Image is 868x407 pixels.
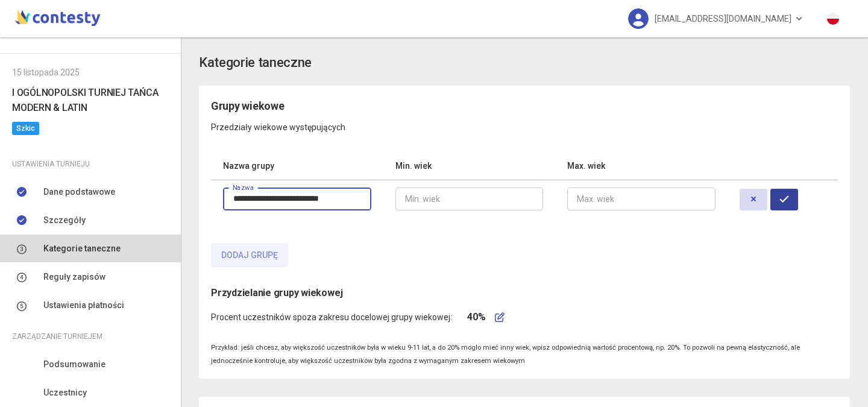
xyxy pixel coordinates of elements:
th: Nazwa grupy [211,152,383,180]
span: Podsumowanie [43,358,105,371]
span: Szkic [12,122,39,135]
div: 15 listopada 2025 [12,66,169,79]
h6: Przydzielanie grupy wiekowej [211,285,838,300]
span: Zarządzanie turniejem [12,330,102,343]
p: Przedziały wiekowe występujących [211,115,838,134]
h6: I OGÓLNOPOLSKI TURNIEJ TAŃCA MODERN & LATIN [12,85,169,115]
th: Min. wiek [383,152,556,180]
app-title: settings-categories.title [199,52,850,74]
img: number-3 [17,244,27,254]
img: number-4 [17,273,27,283]
h6: 40% [467,309,485,324]
span: Grupy wiekowe [211,99,285,112]
span: Kategorie taneczne [43,242,121,255]
span: Procent uczestników spoza zakresu docelowej grupy wiekowej: [211,311,452,324]
span: Uczestnicy [43,386,87,399]
button: Dodaj grupę [211,243,288,267]
div: Ustawienia turnieju [12,157,169,171]
img: number-5 [17,301,27,311]
span: Reguły zapisów [43,270,105,283]
h3: Kategorie taneczne [199,52,312,74]
span: Ustawienia płatności [43,298,124,312]
span: Dane podstawowe [43,185,115,198]
th: Max. wiek [555,152,728,180]
small: Przykład: jeśli chcesz, aby większość uczestników była w wieku 9-11 lat, a do 20% mogło mieć inny... [211,344,800,365]
span: Szczegóły [43,213,86,227]
span: [EMAIL_ADDRESS][DOMAIN_NAME] [655,6,791,31]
